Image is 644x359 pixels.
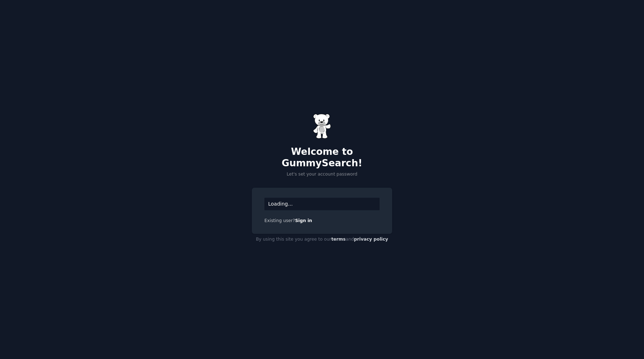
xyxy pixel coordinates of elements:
div: Loading... [264,198,380,210]
a: Sign in [295,218,312,223]
p: Let's set your account password [252,171,392,178]
h2: Welcome to GummySearch! [252,146,392,169]
a: privacy policy [354,237,388,242]
img: Gummy Bear [313,114,331,139]
span: Existing user? [264,218,295,223]
div: By using this site you agree to our and [252,234,392,245]
a: terms [331,237,346,242]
